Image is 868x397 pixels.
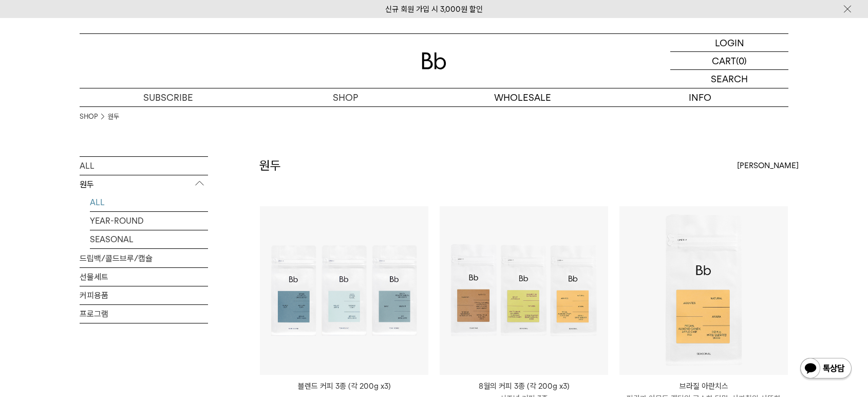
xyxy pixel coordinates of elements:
[422,52,446,69] img: 로고
[434,88,611,106] p: WHOLESALE
[712,52,736,69] p: CART
[440,206,608,375] img: 8월의 커피 3종 (각 200g x3)
[736,52,747,69] p: (0)
[260,206,428,375] img: 블렌드 커피 3종 (각 200g x3)
[737,159,799,172] span: [PERSON_NAME]
[715,34,744,51] p: LOGIN
[670,34,788,52] a: LOGIN
[108,112,119,122] a: 원두
[619,380,788,392] p: 브라질 아란치스
[259,157,281,174] h2: 원두
[440,380,608,392] p: 8월의 커피 3종 (각 200g x3)
[80,305,208,323] a: 프로그램
[711,70,748,88] p: SEARCH
[619,206,788,375] img: 브라질 아란치스
[80,249,208,267] a: 드립백/콜드브루/캡슐
[257,88,434,106] a: SHOP
[385,5,483,14] a: 신규 회원 가입 시 3,000원 할인
[90,193,208,211] a: ALL
[80,88,257,106] a: SUBSCRIBE
[611,88,788,106] p: INFO
[80,175,208,194] p: 원두
[799,357,853,382] img: 카카오톡 채널 1:1 채팅 버튼
[80,112,98,122] a: SHOP
[90,212,208,230] a: YEAR-ROUND
[80,286,208,304] a: 커피용품
[670,52,788,70] a: CART (0)
[80,268,208,286] a: 선물세트
[80,157,208,175] a: ALL
[90,230,208,248] a: SEASONAL
[260,380,428,392] a: 블렌드 커피 3종 (각 200g x3)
